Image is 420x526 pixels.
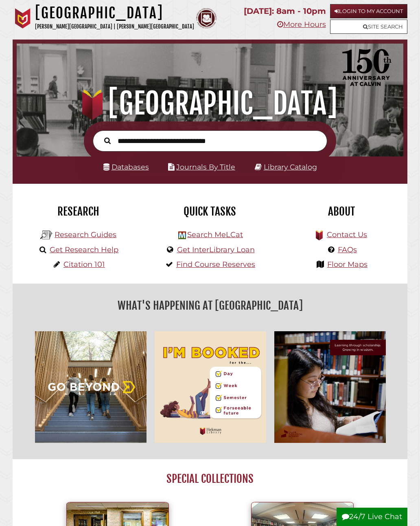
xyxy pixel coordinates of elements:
p: [PERSON_NAME][GEOGRAPHIC_DATA] | [PERSON_NAME][GEOGRAPHIC_DATA] [35,22,194,31]
h2: Quick Tasks [150,205,269,218]
img: I'm Booked for the... Day, Week, Foreseeable Future! Hekman Library [151,327,270,447]
a: Find Course Reserves [176,260,255,269]
h1: [GEOGRAPHIC_DATA] [23,86,397,121]
h2: Research [19,205,138,218]
a: Research Guides [55,230,116,239]
a: FAQs [338,245,357,254]
h2: About [282,205,401,218]
img: Learning through scholarship, growing in wisdom. [270,327,390,447]
a: Databases [103,163,149,171]
a: Get InterLibrary Loan [177,245,255,254]
a: Journals By Title [176,163,235,171]
a: Contact Us [327,230,367,239]
a: Login to My Account [330,4,407,18]
a: Floor Maps [327,260,367,269]
a: Citation 101 [63,260,105,269]
a: Site Search [330,20,407,34]
img: Calvin Theological Seminary [196,8,217,29]
p: [DATE]: 8am - 10pm [244,4,326,18]
img: Go Beyond [31,327,151,447]
img: Hekman Library Logo [40,229,52,241]
h1: [GEOGRAPHIC_DATA] [35,4,194,22]
a: More Hours [277,20,326,29]
a: Get Research Help [50,245,118,254]
h2: Special Collections [25,472,395,486]
h2: What's Happening at [GEOGRAPHIC_DATA] [19,296,401,315]
a: Library Catalog [264,163,317,171]
button: Search [100,135,115,145]
img: Hekman Library Logo [178,231,186,239]
img: Calvin University [13,8,33,29]
div: slideshow [31,327,390,447]
i: Search [104,137,111,145]
a: Search MeLCat [187,230,243,239]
